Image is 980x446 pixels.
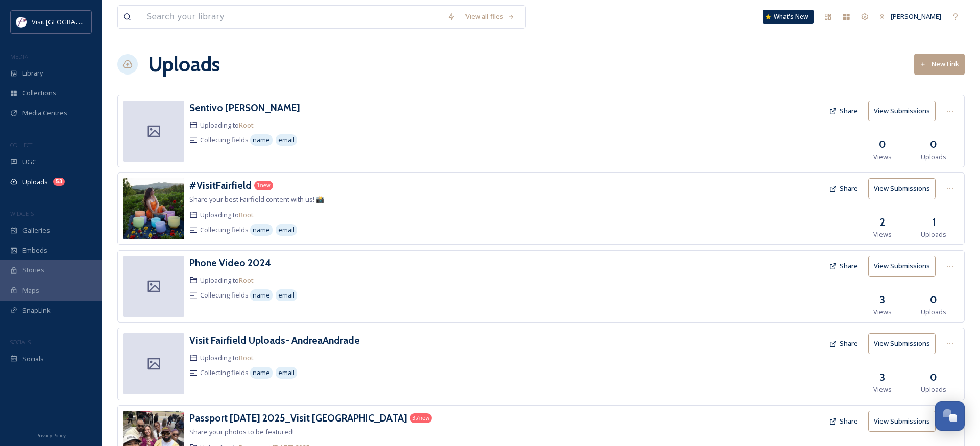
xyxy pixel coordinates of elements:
[16,17,27,27] img: visitfairfieldca_logo.jpeg
[22,68,43,78] span: Library
[932,215,936,230] h3: 1
[200,276,254,285] span: Uploading to
[189,333,360,348] a: Visit Fairfield Uploads- AndreaAndrade
[278,290,295,300] span: email
[868,101,936,121] button: View Submissions
[278,225,295,235] span: email
[253,135,270,145] span: name
[460,7,520,27] a: View all files
[123,178,184,239] img: 43e695d2-7906-475c-8dff-720fc4e8a6e3.jpg
[930,370,937,385] h3: 0
[189,179,252,191] h3: #VisitFairfield
[891,12,941,21] span: [PERSON_NAME]
[22,354,44,364] span: Socials
[22,265,44,275] span: Stories
[36,429,66,441] a: Privacy Policy
[22,306,51,315] span: SnapLink
[873,385,892,394] span: Views
[824,334,863,354] button: Share
[880,215,885,230] h3: 2
[930,137,937,152] h3: 0
[921,307,946,317] span: Uploads
[200,368,249,378] span: Collecting fields
[253,225,270,235] span: name
[10,141,32,149] span: COLLECT
[868,178,936,199] button: View Submissions
[22,177,48,187] span: Uploads
[880,292,885,307] h3: 3
[22,88,56,98] span: Collections
[239,276,254,285] span: Root
[189,101,300,115] a: Sentivo [PERSON_NAME]
[873,152,892,162] span: Views
[189,178,252,193] a: #VisitFairfield
[10,210,34,217] span: WIDGETS
[189,411,407,426] a: Passport [DATE] 2025_Visit [GEOGRAPHIC_DATA]
[200,353,254,363] span: Uploading to
[189,427,294,436] span: Share your photos to be featured!
[22,226,50,235] span: Galleries
[880,370,885,385] h3: 3
[189,102,300,114] h3: Sentivo [PERSON_NAME]
[200,225,249,235] span: Collecting fields
[868,101,941,121] a: View Submissions
[763,10,814,24] a: What's New
[874,7,946,27] a: [PERSON_NAME]
[868,411,941,432] a: View Submissions
[253,290,270,300] span: name
[930,292,937,307] h3: 0
[868,256,936,277] button: View Submissions
[868,333,936,354] button: View Submissions
[278,368,295,378] span: email
[36,432,66,439] span: Privacy Policy
[824,411,863,431] button: Share
[914,54,965,75] button: New Link
[239,353,254,362] a: Root
[189,257,271,269] h3: Phone Video 2024
[935,401,965,431] button: Open Chat
[410,413,432,423] div: 37 new
[10,338,31,346] span: SOCIALS
[10,53,28,60] span: MEDIA
[921,152,946,162] span: Uploads
[921,230,946,239] span: Uploads
[200,135,249,145] span: Collecting fields
[868,333,941,354] a: View Submissions
[22,157,36,167] span: UGC
[239,210,254,219] a: Root
[200,290,249,300] span: Collecting fields
[148,49,220,80] a: Uploads
[22,108,67,118] span: Media Centres
[868,178,941,199] a: View Submissions
[189,412,407,424] h3: Passport [DATE] 2025_Visit [GEOGRAPHIC_DATA]
[189,256,271,270] a: Phone Video 2024
[868,411,936,432] button: View Submissions
[253,368,270,378] span: name
[254,181,273,190] div: 1 new
[189,334,360,346] h3: Visit Fairfield Uploads- AndreaAndrade
[824,256,863,276] button: Share
[239,120,254,130] a: Root
[868,256,941,277] a: View Submissions
[53,178,65,186] div: 53
[189,194,324,204] span: Share your best Fairfield content with us! 📸
[879,137,886,152] h3: 0
[141,6,442,28] input: Search your library
[921,385,946,394] span: Uploads
[824,101,863,121] button: Share
[32,17,111,27] span: Visit [GEOGRAPHIC_DATA]
[200,120,254,130] span: Uploading to
[824,179,863,199] button: Share
[22,245,47,255] span: Embeds
[873,230,892,239] span: Views
[200,210,254,220] span: Uploading to
[278,135,295,145] span: email
[22,286,39,295] span: Maps
[873,307,892,317] span: Views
